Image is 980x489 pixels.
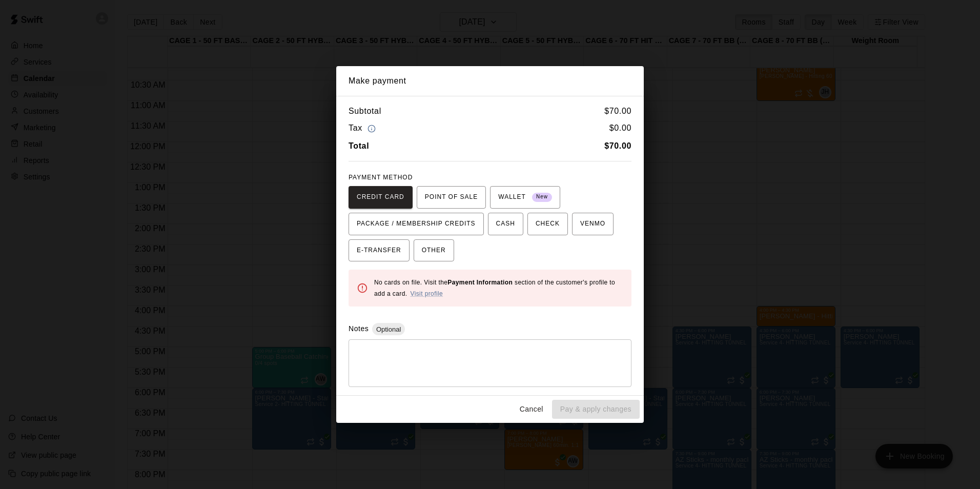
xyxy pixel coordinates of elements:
span: CASH [496,216,515,232]
button: POINT OF SALE [417,186,486,209]
button: VENMO [572,213,614,235]
a: Visit profile [410,290,443,297]
span: CREDIT CARD [357,189,404,206]
span: PAYMENT METHOD [349,174,413,181]
button: E-TRANSFER [349,239,410,262]
button: CASH [488,213,523,235]
button: PACKAGE / MEMBERSHIP CREDITS [349,213,484,235]
span: No cards on file. Visit the section of the customer's profile to add a card. [374,279,615,297]
span: POINT OF SALE [425,189,478,206]
b: $ 70.00 [604,141,631,150]
span: VENMO [580,216,605,232]
span: CHECK [536,216,560,232]
b: Total [349,141,369,150]
h6: Tax [349,121,378,135]
h6: Subtotal [349,105,381,118]
b: Payment Information [447,279,513,286]
h6: $ 70.00 [604,105,631,118]
button: WALLET New [490,186,560,209]
span: WALLET [498,189,552,206]
span: New [532,190,552,204]
label: Notes [349,324,369,333]
button: OTHER [414,239,454,262]
button: CHECK [527,213,568,235]
button: CREDIT CARD [349,186,413,209]
h6: $ 0.00 [609,121,631,135]
span: PACKAGE / MEMBERSHIP CREDITS [357,216,476,232]
span: E-TRANSFER [357,242,401,259]
button: Cancel [515,400,548,419]
h2: Make payment [336,66,644,96]
span: OTHER [422,242,446,259]
span: Optional [372,325,405,333]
